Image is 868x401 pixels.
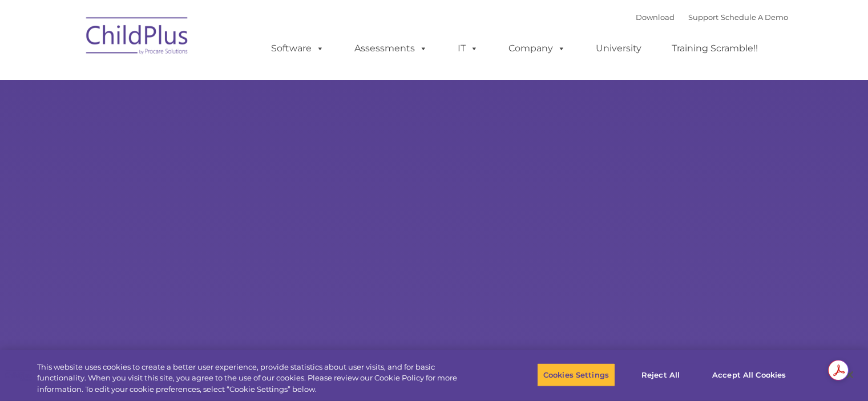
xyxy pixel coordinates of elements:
font: | [636,13,788,22]
button: Cookies Settings [537,363,615,387]
a: University [584,37,653,60]
a: IT [446,37,490,60]
a: Training Scramble!! [660,37,769,60]
button: Reject All [625,363,696,387]
div: This website uses cookies to create a better user experience, provide statistics about user visit... [37,362,478,395]
a: Assessments [343,37,439,60]
a: Download [636,13,675,22]
a: Company [497,37,577,60]
a: Schedule A Demo [721,13,788,22]
a: Software [260,37,336,60]
img: ChildPlus by Procare Solutions [80,9,195,66]
a: Support [688,13,718,22]
button: Accept All Cookies [706,363,792,387]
